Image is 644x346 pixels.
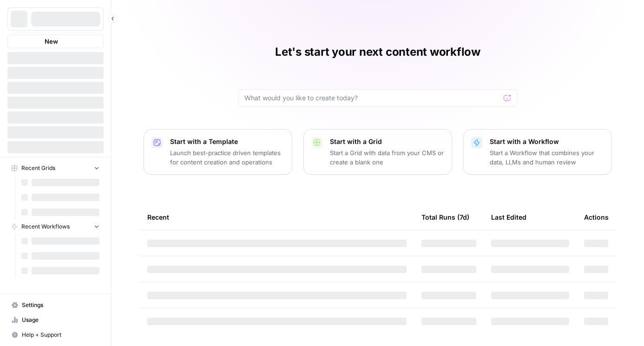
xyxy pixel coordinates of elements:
div: Recent [147,204,407,230]
span: Usage [22,316,99,324]
span: Settings [22,301,99,309]
div: Last Edited [491,204,526,230]
span: Recent Workflows [21,222,70,231]
div: Total Runs (7d) [421,204,469,230]
p: Start a Grid with data from your CMS or create a blank one [330,148,444,167]
button: New [7,34,104,48]
p: Start with a Grid [330,137,444,146]
input: What would you like to create today? [244,93,500,103]
p: Launch best-practice driven templates for content creation and operations [170,148,284,167]
h1: Let's start your next content workflow [275,45,480,59]
p: Start a Workflow that combines your data, LLMs and human review [490,148,604,167]
span: Help + Support [22,331,99,339]
button: Start with a WorkflowStart a Workflow that combines your data, LLMs and human review [463,129,612,175]
div: Actions [584,204,609,230]
button: Start with a GridStart a Grid with data from your CMS or create a blank one [303,129,452,175]
p: Start with a Template [170,137,284,146]
a: Settings [7,298,104,313]
span: New [45,37,58,46]
p: Start with a Workflow [490,137,604,146]
button: Start with a TemplateLaunch best-practice driven templates for content creation and operations [144,129,292,175]
button: Help + Support [7,327,104,342]
button: Recent Workflows [7,220,104,234]
span: Recent Grids [21,164,55,172]
a: Usage [7,313,104,327]
button: Recent Grids [7,161,104,175]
